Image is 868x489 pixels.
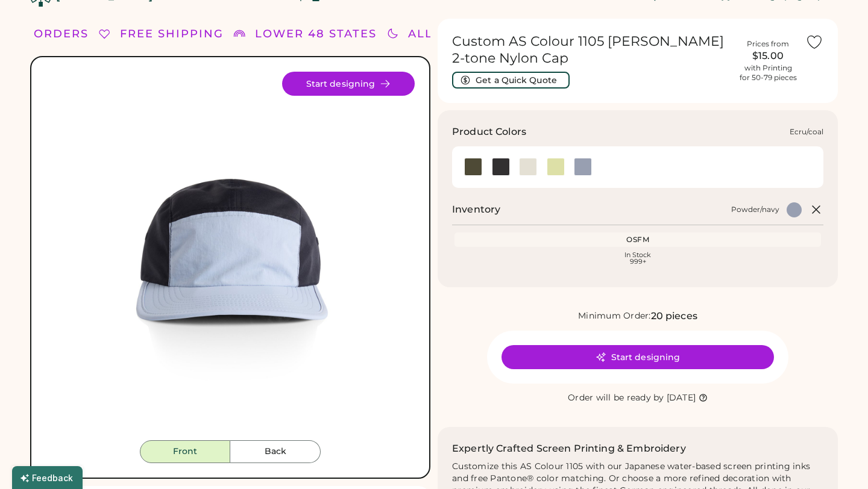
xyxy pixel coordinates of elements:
div: 20 pieces [651,309,697,323]
button: Get a Quick Quote [452,72,570,89]
div: Order will be ready by [568,392,664,404]
div: LOWER 48 STATES [255,26,377,42]
div: Minimum Order: [578,310,651,322]
h2: Inventory [452,202,500,217]
h3: Product Colors [452,125,526,139]
div: Powder/navy [731,205,779,214]
div: with Printing for 50-79 pieces [740,63,797,83]
button: Front [140,440,230,463]
button: Start designing [502,345,774,369]
div: FREE SHIPPING [120,26,224,42]
button: Start designing [282,72,415,96]
button: Back [230,440,321,463]
div: 1105 Style Image [46,72,415,440]
div: Ecru/coal [790,127,823,137]
div: OSFM [457,235,819,244]
div: ALL ORDERS [408,26,492,42]
h1: Custom AS Colour 1105 [PERSON_NAME] 2-tone Nylon Cap [452,33,731,67]
div: ALL ORDERS [5,26,89,42]
div: [DATE] [667,392,696,404]
img: 1105 - Powder/navy Front Image [46,72,415,440]
div: In Stock 999+ [457,252,819,265]
div: $15.00 [738,49,798,63]
div: Prices from [747,39,789,49]
h2: Expertly Crafted Screen Printing & Embroidery [452,441,686,456]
